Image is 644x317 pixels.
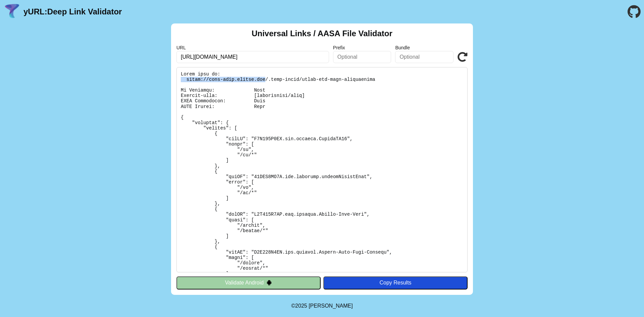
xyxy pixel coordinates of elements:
[395,51,453,63] input: Optional
[3,3,21,20] img: yURL Logo
[309,303,353,309] a: Michael Ibragimchayev's Personal Site
[395,45,453,50] label: Bundle
[291,295,353,317] footer: ©
[176,51,329,63] input: Required
[333,45,391,50] label: Prefix
[333,51,391,63] input: Optional
[327,280,464,286] div: Copy Results
[23,7,122,16] a: yURL:Deep Link Validator
[266,280,272,285] img: droidIcon.svg
[176,45,329,50] label: URL
[176,276,321,289] button: Validate Android
[252,29,392,38] h2: Universal Links / AASA File Validator
[323,276,468,289] button: Copy Results
[176,67,468,272] pre: Lorem ipsu do: sitam://cons-adip.elitse.doe/.temp-incid/utlab-etd-magn-aliquaenima Mi Veniamqu: N...
[295,303,307,309] span: 2025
